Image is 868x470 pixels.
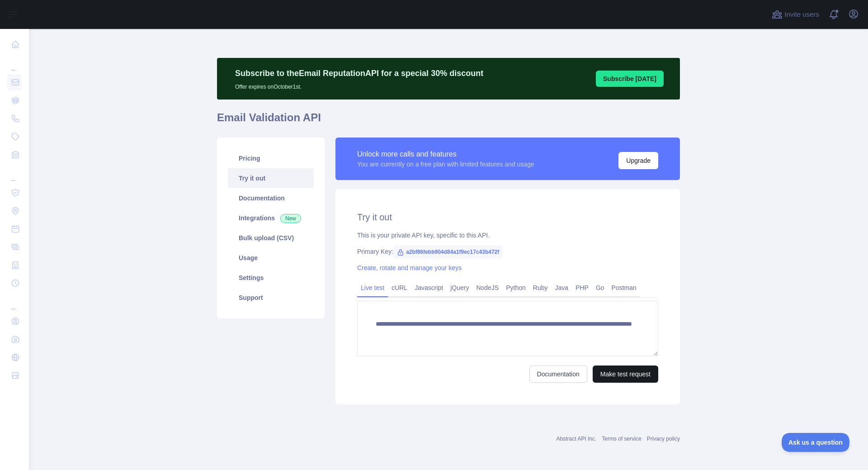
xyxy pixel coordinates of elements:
[357,247,658,256] div: Primary Key:
[228,288,314,308] a: Support
[647,436,680,442] a: Privacy policy
[529,366,587,383] a: Documentation
[770,7,821,22] button: Invite users
[7,293,22,311] div: ...
[7,165,22,183] div: ...
[357,211,658,223] h2: Try it out
[602,436,641,442] a: Terms of service
[357,231,658,240] div: This is your private API key, specific to this API.
[228,188,314,208] a: Documentation
[357,160,534,169] div: You are currently on a free plan with limited features and usage
[388,280,411,295] a: cURL
[596,71,664,87] button: Subscribe [DATE]
[447,280,472,295] a: jQuery
[593,366,658,383] button: Make test request
[782,433,850,452] iframe: Toggle Customer Support
[228,208,314,228] a: Integrations New
[608,280,640,295] a: Postman
[502,280,529,295] a: Python
[7,54,22,72] div: ...
[393,245,503,259] span: a2bf86febb904d84a1f9ec17c43b472f
[280,214,301,223] span: New
[228,168,314,188] a: Try it out
[618,152,658,169] button: Upgrade
[357,264,462,271] a: Create, rotate and manage your keys
[411,280,447,295] a: Javascript
[357,280,388,295] a: Live test
[357,149,534,160] div: Unlock more calls and features
[228,268,314,288] a: Settings
[235,80,483,90] p: Offer expires on October 1st.
[228,228,314,248] a: Bulk upload (CSV)
[784,9,819,20] span: Invite users
[572,280,592,295] a: PHP
[552,280,572,295] a: Java
[472,280,502,295] a: NodeJS
[529,280,552,295] a: Ruby
[235,67,483,80] p: Subscribe to the Email Reputation API for a special 30 % discount
[592,280,608,295] a: Go
[217,110,680,132] h1: Email Validation API
[557,436,597,442] a: Abstract API Inc.
[228,248,314,268] a: Usage
[228,148,314,168] a: Pricing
